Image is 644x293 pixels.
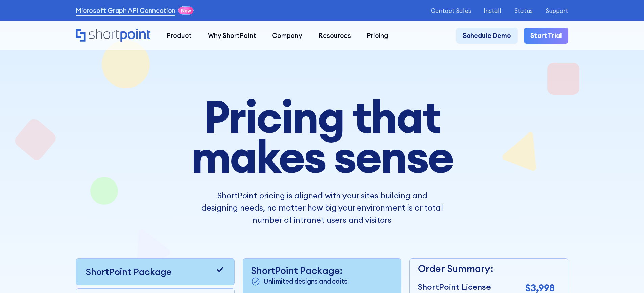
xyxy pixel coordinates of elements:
div: Widget de chat [610,261,644,293]
div: Resources [318,31,351,41]
h1: Pricing that makes sense [141,97,503,177]
a: Status [514,7,533,14]
a: Install [484,7,501,14]
a: Start Trial [524,28,568,44]
a: Product [159,28,200,44]
p: Order Summary: [418,262,555,276]
div: Why ShortPoint [208,31,256,41]
a: Support [546,7,568,14]
a: Company [264,28,310,44]
a: Schedule Demo [456,28,518,44]
p: ShortPoint Package: [251,265,393,276]
p: Unlimited designs and edits [264,276,348,287]
a: Pricing [359,28,397,44]
a: Microsoft Graph API Connection [76,6,175,16]
div: Pricing [367,31,388,41]
div: Company [272,31,302,41]
a: Resources [310,28,359,44]
a: Contact Sales [431,7,471,14]
div: Product [167,31,192,41]
iframe: Chat Widget [610,261,644,293]
a: Home [76,29,150,43]
p: ShortPoint Package [86,265,171,278]
a: Why ShortPoint [200,28,264,44]
p: ShortPoint pricing is aligned with your sites building and designing needs, no matter how big you... [201,190,443,226]
p: ShortPoint License [418,281,491,293]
